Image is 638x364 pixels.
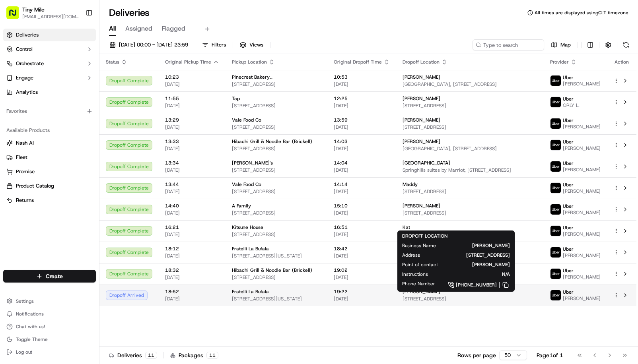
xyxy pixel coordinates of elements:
[6,197,93,204] a: Returns
[8,116,14,122] div: 📗
[550,161,561,172] img: uber-new-logo.jpeg
[334,160,390,166] span: 14:04
[162,24,185,33] span: Flagged
[232,203,251,209] span: A Family
[16,168,35,175] span: Promise
[550,290,561,300] img: uber-new-logo.jpeg
[16,46,33,53] span: Control
[403,188,537,195] span: [STREET_ADDRESS]
[334,59,382,65] span: Original Dropoff Time
[563,96,574,102] span: Uber
[334,188,390,195] span: [DATE]
[27,84,101,90] div: We're available if you need us!
[563,74,574,81] span: Uber
[563,124,601,130] span: [PERSON_NAME]
[165,267,219,273] span: 18:32
[67,116,74,122] div: 💻
[165,210,219,216] span: [DATE]
[563,274,601,280] span: [PERSON_NAME]
[16,336,48,343] span: Toggle Theme
[537,351,563,359] div: Page 1 of 1
[170,351,218,359] div: Packages
[550,76,561,86] img: uber-new-logo.jpeg
[232,95,240,102] span: Tap
[232,145,321,152] span: [STREET_ADDRESS]
[232,124,321,130] span: [STREET_ADDRESS]
[334,95,390,102] span: 12:25
[165,103,219,109] span: [DATE]
[3,151,96,164] button: Fleet
[563,209,601,216] span: [PERSON_NAME]
[16,139,34,147] span: Nash AI
[620,39,632,50] button: Refresh
[16,323,45,330] span: Chat with us!
[3,180,96,192] button: Product Catalog
[16,115,61,123] span: Knowledge Base
[334,296,390,302] span: [DATE]
[165,160,219,166] span: 13:34
[563,81,601,87] span: [PERSON_NAME]
[334,81,390,87] span: [DATE]
[3,3,82,22] button: Tiny Mile[EMAIL_ADDRESS][DOMAIN_NAME]
[165,253,219,259] span: [DATE]
[109,6,150,19] h1: Deliveries
[334,181,390,188] span: 14:14
[550,204,561,215] img: uber-new-logo.jpeg
[535,10,628,16] span: All times are displayed using CLT timezone
[334,231,390,238] span: [DATE]
[433,252,510,258] span: [STREET_ADDRESS]
[198,39,230,50] button: Filters
[165,74,219,80] span: 10:23
[334,145,390,152] span: [DATE]
[232,117,261,123] span: Vale Food Co
[165,59,211,65] span: Original Pickup Time
[165,296,219,302] span: [DATE]
[165,145,219,152] span: [DATE]
[550,118,561,129] img: uber-new-logo.jpeg
[563,102,580,108] span: ORLY L.
[334,74,390,80] span: 10:53
[403,210,537,216] span: [STREET_ADDRESS]
[106,39,192,50] button: [DATE] 00:00 - [DATE] 23:59
[6,168,93,175] a: Promise
[232,188,321,195] span: [STREET_ADDRESS]
[402,261,438,268] span: Point of contact
[403,224,410,230] span: Kat
[563,231,601,237] span: [PERSON_NAME]
[334,138,390,145] span: 14:03
[106,59,119,65] span: Status
[249,41,263,48] span: Views
[165,246,219,252] span: 18:12
[563,267,574,274] span: Uber
[16,154,27,161] span: Fleet
[3,296,96,307] button: Settings
[206,352,218,359] div: 11
[22,6,45,14] span: Tiny Mile
[449,242,510,249] span: [PERSON_NAME]
[6,139,93,147] a: Nash AI
[403,296,537,302] span: [STREET_ADDRESS]
[563,160,574,167] span: Uber
[16,60,44,67] span: Orchestrate
[334,103,390,109] span: [DATE]
[21,51,143,60] input: Got a question? Start typing here...
[3,334,96,345] button: Toggle Theme
[232,231,321,238] span: [STREET_ADDRESS]
[473,39,544,50] input: Type to search
[563,117,574,124] span: Uber
[451,261,510,268] span: [PERSON_NAME]
[403,74,440,80] span: [PERSON_NAME]
[232,296,321,302] span: [STREET_ADDRESS][US_STATE]
[3,165,96,178] button: Promise
[232,224,263,230] span: Kitsune House
[232,210,321,216] span: [STREET_ADDRESS]
[403,103,537,109] span: [STREET_ADDRESS]
[550,183,561,193] img: uber-new-logo.jpeg
[563,145,601,151] span: [PERSON_NAME]
[8,8,24,24] img: Nash
[16,311,44,317] span: Notifications
[165,203,219,209] span: 14:40
[109,351,157,359] div: Deliveries
[232,267,312,273] span: Hibachi Grill & Noodle Bar (Brickell)
[334,124,390,130] span: [DATE]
